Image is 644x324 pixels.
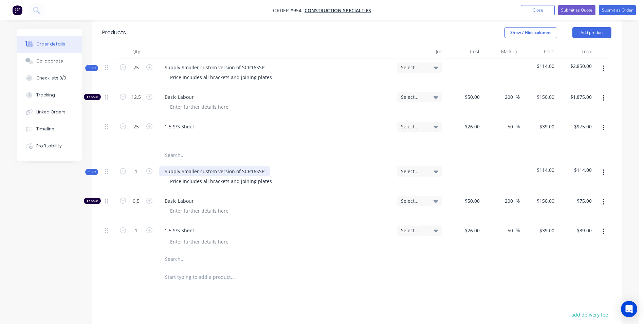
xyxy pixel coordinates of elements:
[159,226,200,235] div: 1.5 S/S Sheet
[165,270,300,284] input: Start typing to add a product...
[560,166,592,174] span: $114.00
[401,227,427,234] span: Select...
[401,168,427,175] span: Select...
[87,169,96,175] span: Kit
[17,104,82,121] button: Linked Orders
[504,27,557,38] button: Show / Hide columns
[482,45,520,58] div: Markup
[36,41,65,47] div: Order details
[17,138,82,155] button: Profitability
[521,5,555,15] button: Close
[165,148,300,162] input: Search...
[159,122,200,131] div: 1.5 S/S Sheet
[445,45,482,58] div: Cost
[520,45,557,58] div: Price
[36,143,62,149] div: Profitability
[394,45,445,58] div: Job
[85,65,98,71] button: Kit
[159,62,270,72] div: Supply Smaller custom version of SCR16SSP
[401,93,427,101] span: Select...
[12,5,22,15] img: Factory
[305,7,371,14] a: Construction Specialties
[36,109,66,115] div: Linked Orders
[116,45,157,58] div: Qty
[165,72,277,82] div: Price includes all brackets and joining plates
[401,64,427,71] span: Select...
[84,94,101,100] div: Labour
[599,5,636,15] button: Submit as Order
[401,197,427,204] span: Select...
[17,87,82,104] button: Tracking
[165,93,391,101] span: Basic Labour
[165,176,277,186] div: Price includes all brackets and joining plates
[84,198,101,204] div: Labour
[17,121,82,138] button: Timeline
[401,123,427,130] span: Select...
[36,58,63,64] div: Collaborate
[36,75,66,81] div: Checklists 0/0
[516,227,520,234] span: %
[85,169,98,175] button: Kit
[558,5,595,15] button: Submit as Quote
[36,126,54,132] div: Timeline
[17,36,82,53] button: Order details
[522,62,554,70] span: $114.00
[17,70,82,87] button: Checklists 0/0
[621,301,637,317] div: Open Intercom Messenger
[165,197,391,204] span: Basic Labour
[36,92,55,98] div: Tracking
[102,29,126,37] div: Products
[516,123,520,130] span: %
[273,7,305,14] span: Order #954 -
[165,252,300,266] input: Search...
[516,197,520,205] span: %
[560,62,592,70] span: $2,850.00
[159,166,270,176] div: Supply Smaller custom version of SCR16SSP
[568,310,611,319] button: add delivery fee
[516,93,520,101] span: %
[572,27,611,38] button: Add product
[17,53,82,70] button: Collaborate
[87,66,96,71] span: Kit
[522,166,554,174] span: $114.00
[557,45,594,58] div: Total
